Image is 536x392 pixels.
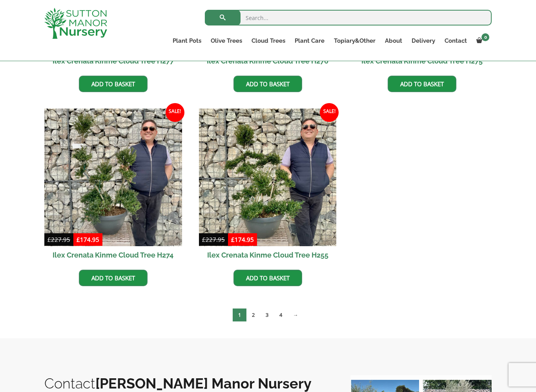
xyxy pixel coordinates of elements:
[247,35,290,46] a: Cloud Trees
[47,236,51,243] span: £
[260,309,274,321] a: Page 3
[231,236,254,243] bdi: 174.95
[77,236,99,243] bdi: 174.95
[233,309,246,321] span: Page 1
[246,309,260,321] a: Page 2
[168,35,206,46] a: Plant Pots
[77,236,80,243] span: £
[202,236,206,243] span: £
[44,246,182,264] h2: Ilex Crenata Kinme Cloud Tree H274
[290,35,329,46] a: Plant Care
[329,35,380,46] a: Topiary&Other
[205,10,492,25] input: Search...
[288,309,304,321] a: →
[388,76,456,92] a: Add to basket: “Ilex Crenata Kinme Cloud Tree H275”
[47,236,70,243] bdi: 227.95
[166,103,184,122] span: Sale!
[206,35,247,46] a: Olive Trees
[233,76,302,92] a: Add to basket: “Ilex Crenata Kinme Cloud Tree H276”
[199,109,337,264] a: Sale! Ilex Crenata Kinme Cloud Tree H255
[274,309,288,321] a: Page 4
[79,270,148,286] a: Add to basket: “Ilex Crenata Kinme Cloud Tree H274”
[44,8,107,39] img: logo
[233,270,302,286] a: Add to basket: “Ilex Crenata Kinme Cloud Tree H255”
[320,103,339,122] span: Sale!
[199,246,337,264] h2: Ilex Crenata Kinme Cloud Tree H255
[231,236,235,243] span: £
[199,109,337,246] img: Ilex Crenata Kinme Cloud Tree H255
[407,35,440,46] a: Delivery
[79,76,148,92] a: Add to basket: “Ilex Crenata Kinme Cloud Tree H277”
[44,109,182,246] img: Ilex Crenata Kinme Cloud Tree H274
[44,109,182,264] a: Sale! Ilex Crenata Kinme Cloud Tree H274
[44,308,492,325] nav: Product Pagination
[202,236,225,243] bdi: 227.95
[380,35,407,46] a: About
[440,35,472,46] a: Contact
[44,375,335,392] h2: Contact
[481,33,489,41] span: 0
[95,375,312,392] b: [PERSON_NAME] Manor Nursery
[472,35,492,46] a: 0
